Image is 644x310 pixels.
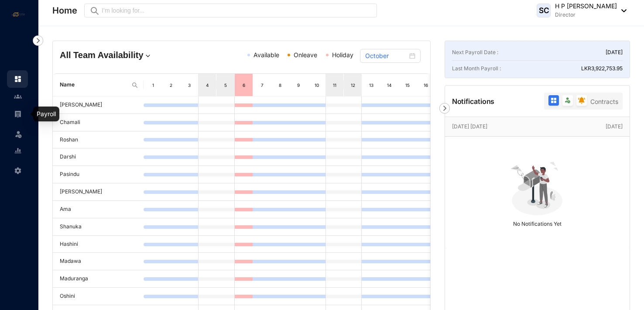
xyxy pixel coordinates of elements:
[53,96,144,114] td: [PERSON_NAME]
[53,236,144,253] td: Hashini
[277,81,284,90] div: 8
[259,81,266,90] div: 7
[7,142,28,159] li: Reports
[349,81,356,90] div: 12
[439,103,450,114] img: nav-icon-right.af6afadce00d159da59955279c43614e.svg
[14,147,22,155] img: report-unselected.e6a6b4230fc7da01f883.svg
[53,270,144,288] td: Maduranga
[332,51,353,59] span: Holiday
[445,117,630,136] div: [DATE] [DATE][DATE]
[131,82,138,89] img: search.8ce656024d3affaeffe32e5b30621cb7.svg
[331,81,338,90] div: 11
[368,81,375,90] div: 13
[60,81,128,89] span: Name
[53,166,144,183] td: Pasindu
[14,167,22,175] img: settings-unselected.1febfda315e6e19643a1.svg
[53,288,144,305] td: Oshini
[9,11,28,18] img: logo
[52,4,77,17] p: Home
[168,81,175,90] div: 2
[253,51,279,59] span: Available
[404,81,411,90] div: 15
[53,253,144,270] td: Madawa
[452,96,495,107] p: Notifications
[550,97,557,104] img: filter-all-active.b2ddab8b6ac4e993c5f19a95c6f397f4.svg
[365,51,407,61] input: Select month
[452,217,623,228] p: No Notifications Yet
[53,148,144,166] td: Darshi
[294,51,317,59] span: Onleave
[538,7,549,14] span: SC
[53,114,144,131] td: Chamali
[7,88,28,105] li: Contacts
[578,97,585,104] img: filter-reminder.7bd594460dfc183a5d70274ebda095bc.svg
[7,70,28,88] li: Home
[313,81,320,90] div: 10
[617,9,627,12] img: dropdown-black.8e83cc76930a90b1a4fdb6d089b7bf3a.svg
[422,81,429,90] div: 16
[14,93,22,100] img: people-unselected.118708e94b43a90eceab.svg
[102,6,372,15] input: I’m looking for...
[222,81,229,90] div: 5
[53,201,144,218] td: Ama
[507,157,567,217] img: no-notification-yet.99f61bb71409b19b567a5111f7a484a1.svg
[14,130,23,138] img: leave-unselected.2934df6273408c3f84d9.svg
[295,81,302,90] div: 9
[144,52,152,60] img: dropdown.780994ddfa97fca24b89f58b1de131fa.svg
[452,64,501,73] p: Last Month Payroll :
[7,105,28,123] li: Payroll
[53,218,144,236] td: Shanuka
[581,64,623,73] p: LKR 3,922,753.95
[33,35,43,46] img: nav-icon-right.af6afadce00d159da59955279c43614e.svg
[204,81,211,90] div: 4
[452,48,498,57] p: Next Payroll Date :
[240,81,247,90] div: 6
[555,10,617,19] p: Director
[452,122,606,131] p: [DATE] [DATE]
[60,49,181,61] h4: All Team Availability
[186,81,193,90] div: 3
[53,131,144,149] td: Roshan
[606,122,623,131] p: [DATE]
[564,97,571,104] img: filter-leave.335d97c0ea4a0c612d9facb82607b77b.svg
[555,2,617,10] p: H P [PERSON_NAME]
[53,183,144,201] td: [PERSON_NAME]
[14,110,22,118] img: payroll-unselected.b590312f920e76f0c668.svg
[14,75,22,83] img: home.c6720e0a13eba0172344.svg
[386,81,393,90] div: 14
[590,98,618,105] span: Contracts
[150,81,157,90] div: 1
[606,48,623,57] p: [DATE]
